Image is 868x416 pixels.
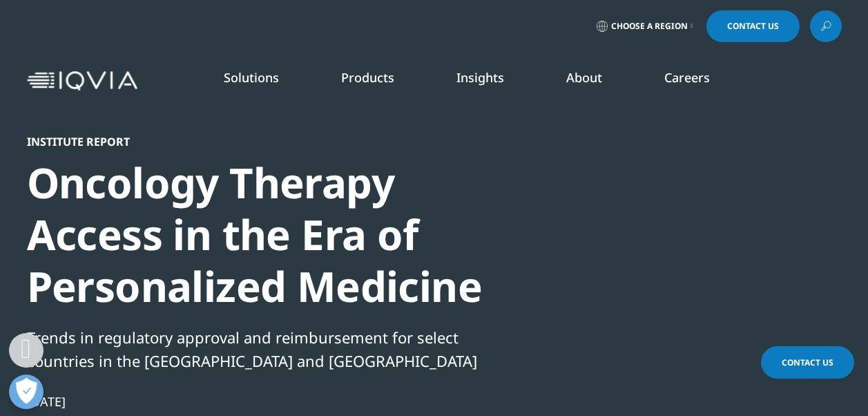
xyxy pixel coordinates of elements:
[143,48,842,113] nav: Primary
[706,10,800,42] a: Contact Us
[761,346,854,379] a: Contact Us
[224,69,279,86] a: Solutions
[27,393,501,410] div: [DATE]
[341,69,394,86] a: Products
[664,69,710,86] a: Careers
[611,21,688,32] span: Choose a Region
[27,325,501,372] div: Trends in regulatory approval and reimbursement for select countries in the [GEOGRAPHIC_DATA] and...
[727,22,779,30] span: Contact Us
[456,69,504,86] a: Insights
[27,135,501,149] div: Institute Report
[9,375,44,409] button: Open Preferences
[27,71,137,91] img: IQVIA Healthcare Information Technology and Pharma Clinical Research Company
[566,69,602,86] a: About
[782,357,833,368] span: Contact Us
[27,157,501,312] div: Oncology Therapy Access in the Era of Personalized Medicine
